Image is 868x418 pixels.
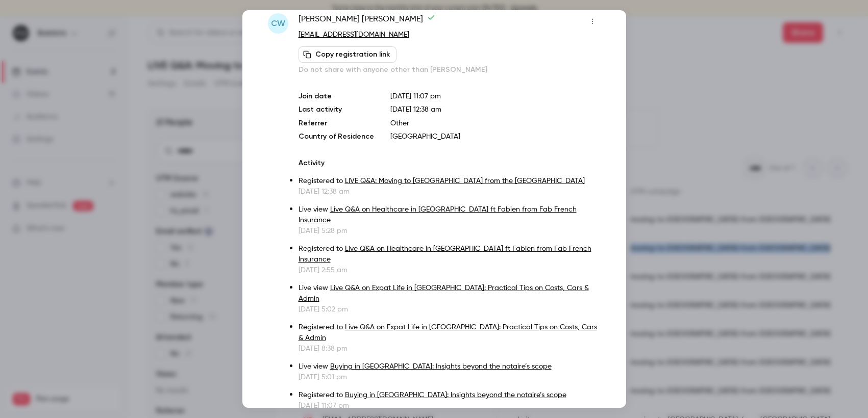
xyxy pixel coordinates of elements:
[299,322,601,344] p: Registered to
[299,372,601,382] p: [DATE] 5:01 pm
[345,177,585,185] a: LIVE Q&A: Moving to [GEOGRAPHIC_DATA] from the [GEOGRAPHIC_DATA]
[299,324,597,342] a: Live Q&A on Expat Life in [GEOGRAPHIC_DATA]: Practical Tips on Costs, Cars & Admin
[299,245,591,263] a: Live Q&A on Healthcare in [GEOGRAPHIC_DATA] ft Fabien from Fab French Insurance
[299,132,374,142] p: Country of Residence
[299,204,601,226] p: Live view
[299,344,601,354] p: [DATE] 8:38 pm
[299,104,374,115] p: Last activity
[299,283,601,304] p: Live view
[390,132,601,142] p: [GEOGRAPHIC_DATA]
[299,46,396,63] button: Copy registration link
[299,158,601,168] p: Activity
[299,91,374,101] p: Join date
[299,390,601,401] p: Registered to
[299,31,409,38] a: [EMAIL_ADDRESS][DOMAIN_NAME]
[299,401,601,411] p: [DATE] 11:07 pm
[390,91,601,101] p: [DATE] 11:07 pm
[299,304,601,315] p: [DATE] 5:02 pm
[299,187,601,197] p: [DATE] 12:38 am
[271,17,285,30] span: CW
[299,206,577,224] a: Live Q&A on Healthcare in [GEOGRAPHIC_DATA] ft Fabien from Fab French Insurance
[299,176,601,187] p: Registered to
[330,363,552,370] a: Buying in [GEOGRAPHIC_DATA]: Insights beyond the notaire’s scope
[299,265,601,275] p: [DATE] 2:55 am
[390,118,601,128] p: Other
[299,65,601,75] p: Do not share with anyone other than [PERSON_NAME]
[299,118,374,128] p: Referrer
[299,284,589,302] a: Live Q&A on Expat Life in [GEOGRAPHIC_DATA]: Practical Tips on Costs, Cars & Admin
[299,361,601,372] p: Live view
[299,13,435,30] span: [PERSON_NAME] [PERSON_NAME]
[390,106,441,113] span: [DATE] 12:38 am
[299,226,601,236] p: [DATE] 5:28 pm
[299,244,601,265] p: Registered to
[345,391,566,399] a: Buying in [GEOGRAPHIC_DATA]: Insights beyond the notaire’s scope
